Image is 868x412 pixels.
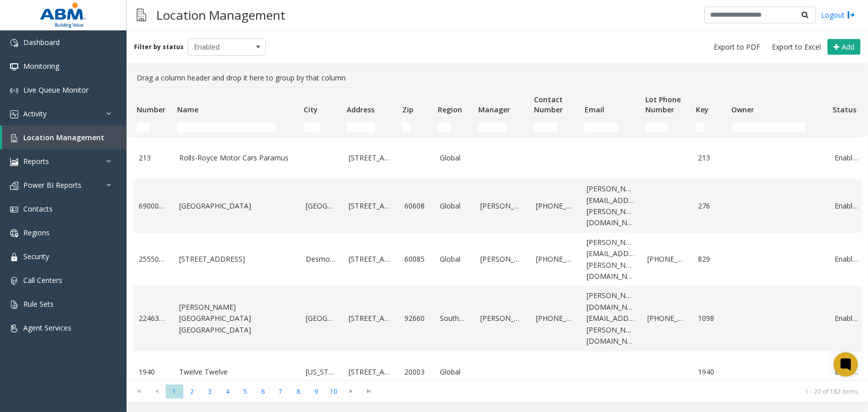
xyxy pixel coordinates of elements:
kendo-pager-info: 1 - 20 of 182 items [384,387,858,396]
td: Lot Phone Number Filter [641,118,692,137]
span: Export to PDF [714,42,760,52]
span: Page 9 [307,385,325,398]
span: Page 7 [272,385,290,398]
a: Enabled [835,152,858,163]
span: Power BI Reports [23,180,81,190]
td: Contact Number Filter [530,118,581,137]
img: 'icon' [10,324,18,333]
span: Agent Services [23,323,71,333]
a: [PHONE_NUMBER] [536,254,574,265]
th: Status [829,88,864,118]
a: [PERSON_NAME][EMAIL_ADDRESS][PERSON_NAME][DOMAIN_NAME] [587,237,635,282]
img: 'icon' [10,158,18,166]
a: Global [440,366,468,378]
span: Page 2 [183,385,201,398]
td: Manager Filter [474,118,530,137]
a: [GEOGRAPHIC_DATA] [306,313,337,324]
img: 'icon' [10,39,18,47]
a: [PERSON_NAME][EMAIL_ADDRESS][PERSON_NAME][DOMAIN_NAME] [587,183,635,229]
a: [PERSON_NAME][GEOGRAPHIC_DATA] [GEOGRAPHIC_DATA] [179,302,294,336]
img: 'icon' [10,63,18,71]
td: Address Filter [343,118,398,137]
a: 69000276 [139,200,167,212]
div: Data table [127,88,868,380]
input: Key Filter [696,122,704,133]
a: [STREET_ADDRESS] [179,254,294,265]
span: Page 3 [201,385,219,398]
a: 25550063 [139,254,167,265]
span: Region [438,105,462,114]
a: 1098 [698,313,721,324]
a: [PHONE_NUMBER] [536,200,574,212]
span: Export to Excel [772,42,821,52]
span: Page 8 [290,385,307,398]
span: Lot Phone Number [645,95,681,114]
img: 'icon' [10,87,18,95]
button: Export to Excel [768,40,825,54]
span: Go to the next page [345,387,358,395]
img: pageIcon [137,3,146,27]
a: 1940 [698,366,721,378]
td: Key Filter [692,118,727,137]
a: [PERSON_NAME] [480,254,524,265]
td: Owner Filter [727,118,829,137]
a: Location Management [2,126,127,149]
button: Add [828,39,860,55]
a: 60608 [404,200,428,212]
img: 'icon' [10,229,18,237]
td: Status Filter [829,118,864,137]
input: Contact Number Filter [534,122,557,133]
span: Page 6 [254,385,272,398]
input: Address Filter [347,122,375,133]
span: Contacts [23,204,53,214]
span: Key [696,105,709,114]
span: Add [842,42,854,52]
span: Page 5 [236,385,254,398]
input: Region Filter [438,122,451,133]
span: Number [137,105,166,114]
span: Address [347,105,375,114]
td: Number Filter [133,118,173,137]
input: Name Filter [177,122,276,133]
a: 213 [139,152,167,163]
a: [STREET_ADDRESS] [349,200,392,212]
img: 'icon' [10,277,18,285]
td: Zip Filter [398,118,434,137]
div: Drag a column header and drop it here to group by that column [133,68,862,88]
span: Rule Sets [23,299,54,309]
span: Email [585,105,604,114]
input: Zip Filter [402,122,410,133]
img: 'icon' [10,182,18,190]
td: Region Filter [434,118,474,137]
a: Enabled [835,254,858,265]
span: Page 10 [325,385,343,398]
a: Logout [821,10,855,20]
input: Owner Filter [731,122,805,133]
a: 829 [698,254,721,265]
span: Location Management [23,133,104,142]
a: [PHONE_NUMBER] [647,254,686,265]
span: Live Queue Monitor [23,85,89,95]
a: [GEOGRAPHIC_DATA] [179,200,294,212]
span: Contact Number [534,95,563,114]
a: 276 [698,200,721,212]
span: Regions [23,228,50,237]
a: Global [440,200,468,212]
a: Southwest [440,313,468,324]
a: Rolls-Royce Motor Cars Paramus [179,152,294,163]
td: City Filter [300,118,343,137]
span: Name [177,105,198,114]
span: Enabled [188,39,250,55]
a: [STREET_ADDRESS] [349,152,392,163]
input: Number Filter [137,122,150,133]
img: 'icon' [10,253,18,261]
a: 60085 [404,254,428,265]
span: Call Centers [23,275,62,285]
a: [PERSON_NAME][DOMAIN_NAME][EMAIL_ADDRESS][PERSON_NAME][DOMAIN_NAME] [587,290,635,347]
a: Global [440,152,468,163]
a: Global [440,254,468,265]
a: 20003 [404,366,428,378]
a: [STREET_ADDRESS] [349,254,392,265]
input: Manager Filter [478,122,507,133]
a: Twelve Twelve [179,366,294,378]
